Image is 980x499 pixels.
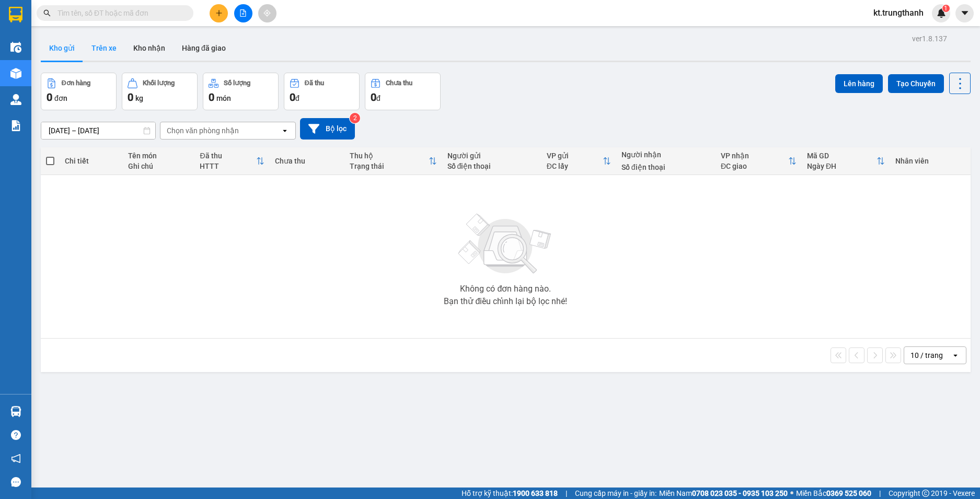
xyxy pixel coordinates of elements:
[621,163,710,171] div: Số điện thoại
[447,152,536,160] div: Người gửi
[210,4,228,22] button: plus
[807,152,877,160] div: Mã GD
[835,74,883,93] button: Lên hàng
[200,162,256,170] div: HTTT
[281,126,289,135] svg: open
[9,7,22,22] img: logo-vxr
[541,147,616,175] th: Toggle SortBy
[721,162,788,170] div: ĐC giao
[513,489,558,497] strong: 1900 633 818
[128,152,189,160] div: Tên món
[10,94,21,105] img: warehouse-icon
[371,91,376,103] span: 0
[128,162,189,170] div: Ghi chú
[350,162,429,170] div: Trạng thái
[888,74,944,93] button: Tạo Chuyến
[295,94,299,102] span: đ
[216,94,231,102] span: món
[621,150,710,159] div: Người nhận
[275,157,339,165] div: Chưa thu
[54,94,67,102] span: đơn
[215,9,223,17] span: plus
[796,488,871,499] span: Miền Bắc
[284,73,360,110] button: Đã thu0đ
[350,152,429,160] div: Thu hộ
[290,91,295,103] span: 0
[444,297,567,306] div: Bạn thử điều chỉnh lại bộ lọc nhé!
[865,6,932,19] span: kt.trungthanh
[167,125,239,136] div: Chọn văn phòng nhận
[955,4,974,22] button: caret-down
[174,36,234,61] button: Hàng đã giao
[65,157,118,165] div: Chi tiết
[566,488,567,499] span: |
[47,91,52,103] span: 0
[122,73,198,110] button: Khối lượng0kg
[11,430,21,440] span: question-circle
[826,489,871,497] strong: 0369 525 060
[239,9,247,17] span: file-add
[376,94,381,102] span: đ
[57,7,181,19] input: Tìm tên, số ĐT hoặc mã đơn
[344,147,442,175] th: Toggle SortBy
[62,79,90,87] div: Đơn hàng
[10,406,21,417] img: warehouse-icon
[10,42,21,53] img: warehouse-icon
[460,285,551,293] div: Không có đơn hàng nào.
[659,488,788,499] span: Miền Nam
[447,162,536,170] div: Số điện thoại
[10,68,21,79] img: warehouse-icon
[716,147,802,175] th: Toggle SortBy
[350,113,360,123] sup: 2
[879,488,881,499] span: |
[692,489,788,497] strong: 0708 023 035 - 0935 103 250
[224,79,250,87] div: Số lượng
[83,36,125,61] button: Trên xe
[305,79,324,87] div: Đã thu
[263,9,271,17] span: aim
[575,488,656,499] span: Cung cấp máy in - giấy in:
[11,477,21,487] span: message
[922,490,929,497] span: copyright
[258,4,276,22] button: aim
[200,152,256,160] div: Đã thu
[300,118,355,140] button: Bộ lọc
[125,36,174,61] button: Kho nhận
[944,5,948,12] span: 1
[951,351,960,359] svg: open
[128,91,133,103] span: 0
[790,491,793,495] span: ⚪️
[547,152,603,160] div: VP gửi
[721,152,788,160] div: VP nhận
[203,73,279,110] button: Số lượng0món
[41,36,83,61] button: Kho gửi
[43,9,51,17] span: search
[807,162,877,170] div: Ngày ĐH
[912,33,947,44] div: ver 1.8.137
[234,4,252,22] button: file-add
[11,454,21,463] span: notification
[910,350,943,361] div: 10 / trang
[365,73,441,110] button: Chưa thu0đ
[135,94,143,102] span: kg
[453,207,558,281] img: svg+xml;base64,PHN2ZyBjbGFzcz0ibGlzdC1wbHVnX19zdmciIHhtbG5zPSJodHRwOi8vd3d3LnczLm9yZy8yMDAwL3N2Zy...
[386,79,412,87] div: Chưa thu
[942,5,950,12] sup: 1
[41,122,155,139] input: Select a date range.
[547,162,603,170] div: ĐC lấy
[41,73,117,110] button: Đơn hàng0đơn
[895,157,965,165] div: Nhân viên
[462,488,558,499] span: Hỗ trợ kỹ thuật:
[143,79,175,87] div: Khối lượng
[194,147,269,175] th: Toggle SortBy
[960,8,970,18] span: caret-down
[937,8,946,18] img: icon-new-feature
[209,91,214,103] span: 0
[802,147,890,175] th: Toggle SortBy
[10,120,21,131] img: solution-icon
